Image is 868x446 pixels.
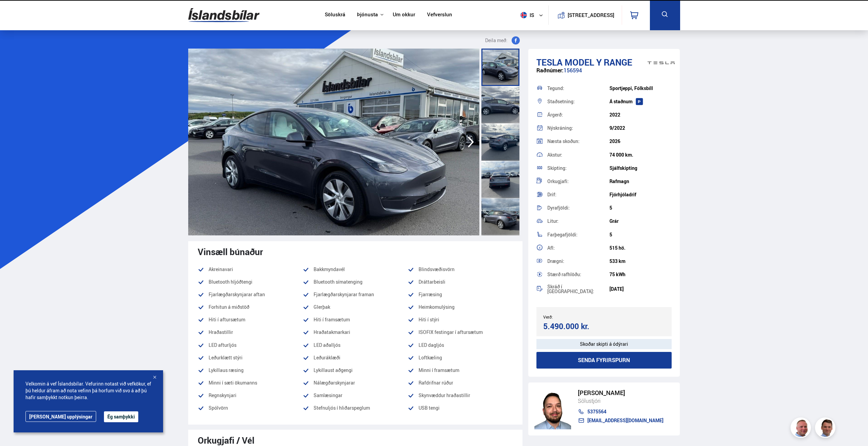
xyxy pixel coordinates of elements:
li: Forhitun á miðstöð [198,303,303,311]
a: Um okkur [393,12,415,19]
li: Dráttarbeisli [408,278,513,286]
img: FbJEzSuNWCJXmdc-.webp [816,418,836,439]
span: Velkomin á vef Íslandsbílar. Vefurinn notast við vefkökur, ef þú heldur áfram að nota vefinn þá h... [25,380,151,401]
div: 2026 [609,139,672,144]
li: Minni í framsætum [408,366,513,374]
div: 533 km [609,258,672,264]
button: Þjónusta [357,12,378,18]
div: Orkugjafi / Vél [198,435,513,445]
a: Söluskrá [325,12,345,19]
li: Hiti í framsætum [303,316,408,324]
li: Minni í sæti ökumanns [198,379,303,387]
button: is [518,5,548,25]
a: [PERSON_NAME] upplýsingar [25,411,96,422]
div: Drif: [547,192,609,197]
div: Vinsæll búnaður [198,247,513,257]
div: 515 hö. [609,245,672,251]
span: Raðnúmer: [536,67,564,74]
a: [STREET_ADDRESS] [552,5,618,25]
li: Lykillaus ræsing [198,366,303,374]
div: Orkugjafi: [547,179,609,184]
a: 5375564 [578,409,663,414]
div: Grár [609,218,672,224]
div: Tegund: [547,86,609,91]
div: Á staðnum [609,99,672,104]
div: Árgerð: [547,112,609,117]
li: LED aðalljós [303,341,408,349]
div: Akstur: [547,153,609,157]
li: Loftkæling [408,354,513,362]
li: Skynvæddur hraðastillir [408,391,513,399]
div: Fjórhjóladrif [609,192,672,197]
li: LED afturljós [198,341,303,349]
div: Rafmagn [609,179,672,184]
img: 3605019.jpeg [479,49,770,235]
div: 9/2022 [609,125,672,131]
img: nhp88E3Fdnt1Opn2.png [534,389,571,429]
div: Sölustjóri [578,396,663,405]
div: 75 kWh [609,272,672,277]
li: Hraðatakmarkari [303,328,408,336]
div: Nýskráning: [547,126,609,130]
div: Staðsetning: [547,99,609,104]
button: Senda fyrirspurn [536,352,672,369]
li: Bluetooth hljóðtengi [198,278,303,286]
button: [STREET_ADDRESS] [570,12,612,18]
li: Fjarræsing [408,290,513,299]
img: siFngHWaQ9KaOqBr.png [792,418,812,439]
li: Hraðastillir [198,328,303,336]
div: 5 [609,232,672,237]
button: Deila með: [482,36,522,44]
img: 3605018.jpeg [188,49,479,235]
div: Litur: [547,219,609,224]
span: Model Y RANGE [565,56,632,68]
div: Afl: [547,246,609,250]
img: brand logo [648,52,675,73]
div: 5 [609,205,672,211]
li: Bakkmyndavél [303,265,408,273]
li: Samlæsingar [303,391,408,399]
li: Heimkomulýsing [408,303,513,311]
li: Blindsvæðisvörn [408,265,513,273]
div: Næsta skoðun: [547,139,609,144]
div: Farþegafjöldi: [547,232,609,237]
div: 74 000 km. [609,152,672,158]
li: Regnskynjari [198,391,303,399]
li: Akreinavari [198,265,303,273]
li: Stefnuljós í hliðarspeglum [303,404,408,412]
div: 5.490.000 kr. [543,322,602,331]
li: Spólvörn [198,404,303,412]
li: Nálægðarskynjarar [303,379,408,387]
li: USB tengi [408,404,513,416]
a: Vefverslun [427,12,452,19]
li: Rafdrifnar rúður [408,379,513,387]
div: Skipting: [547,166,609,171]
li: Fjarlægðarskynjarar framan [303,290,408,299]
span: is [518,12,535,18]
li: Lykillaust aðgengi [303,366,408,374]
li: Leðuráklæði [303,354,408,362]
div: Dyrafjöldi: [547,206,609,210]
li: Bluetooth símatenging [303,278,408,286]
span: Deila með: [485,36,508,44]
div: 2022 [609,112,672,118]
div: Skoðar skipti á ódýrari [536,339,672,349]
li: LED dagljós [408,341,513,349]
a: [EMAIL_ADDRESS][DOMAIN_NAME] [578,418,663,423]
div: Verð: [543,315,604,319]
div: [DATE] [609,286,672,292]
div: [PERSON_NAME] [578,389,663,396]
li: ISOFIX festingar í aftursætum [408,328,513,336]
span: Tesla [536,56,563,68]
div: 156594 [536,67,672,81]
li: Glerþak [303,303,408,311]
div: Skráð í [GEOGRAPHIC_DATA]: [547,284,609,294]
img: svg+xml;base64,PHN2ZyB4bWxucz0iaHR0cDovL3d3dy53My5vcmcvMjAwMC9zdmciIHdpZHRoPSI1MTIiIGhlaWdodD0iNT... [520,12,527,18]
li: Hiti í stýri [408,316,513,324]
div: Sportjeppi, Fólksbíll [609,86,672,91]
li: Leðurklætt stýri [198,354,303,362]
div: Drægni: [547,259,609,264]
li: Hiti í aftursætum [198,316,303,324]
button: Ég samþykki [104,411,138,422]
div: Sjálfskipting [609,165,672,171]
